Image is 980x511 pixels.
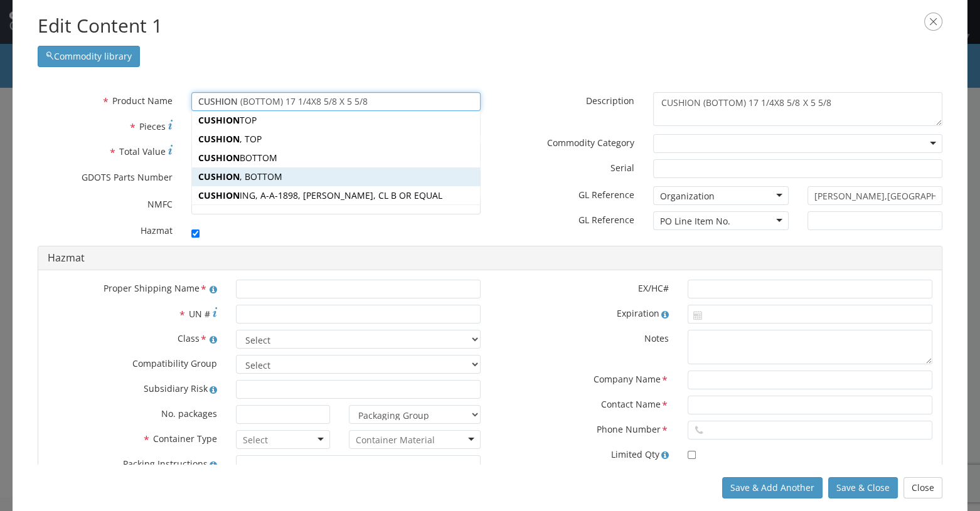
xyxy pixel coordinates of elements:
[192,167,480,186] div: , BOTTOM
[490,330,678,345] label: Notes
[198,171,240,182] strong: CUSHION
[119,145,166,157] span: Total Value
[586,95,634,107] span: Description
[198,114,240,126] strong: CUSHION
[38,455,226,470] label: Packing Instructions
[38,380,226,395] label: Subsidiary Risk
[903,477,942,498] button: Close
[578,214,634,226] span: GL Reference
[48,251,85,265] a: Hazmat
[82,171,173,183] span: GDOTS Parts Number
[490,396,678,413] label: Contact Name
[192,130,480,149] div: , TOP
[38,280,226,297] label: Proper Shipping Name
[112,95,173,107] span: Product Name
[547,137,634,149] span: Commodity Category
[243,434,270,446] input: Select
[192,111,480,130] div: TOP
[490,280,678,295] label: EX/HC#
[610,162,634,174] span: Serial
[828,477,898,498] button: Save & Close
[38,13,942,40] h2: Edit Content 1
[198,133,240,145] strong: CUSHION
[38,355,226,370] label: Compatibility Group
[141,224,173,236] span: Hazmat
[153,433,217,445] span: Container Type
[147,198,173,210] span: NMFC
[192,149,480,167] div: BOTTOM
[660,215,730,228] div: PO Line Item No.
[660,190,715,203] div: Organization
[38,46,140,67] button: Commodity library
[139,120,166,132] span: Pieces
[198,152,240,164] strong: CUSHION
[490,371,678,387] label: Company Name
[490,446,678,461] label: Limited Qty
[578,189,634,201] span: GL Reference
[356,434,435,446] input: Container Material
[722,477,823,498] button: Save & Add Another
[189,308,210,320] span: UN #
[490,305,678,320] label: Expiration
[38,405,226,420] label: No. packages
[192,186,480,205] div: ING, A-A-1898, [PERSON_NAME], CL B OR EQUAL
[38,330,226,347] label: Class
[490,421,678,438] label: Phone Number
[198,189,240,201] strong: CUSHION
